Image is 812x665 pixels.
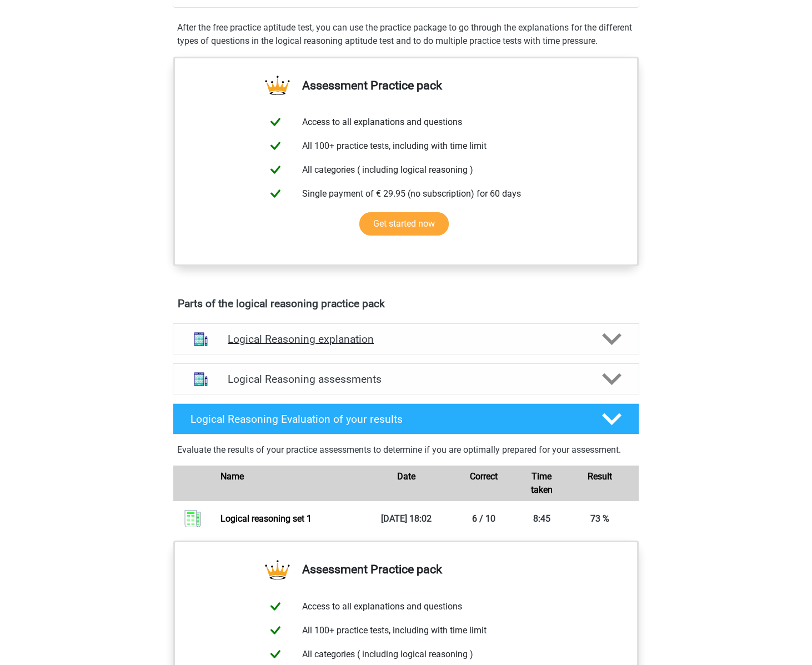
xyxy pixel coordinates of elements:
h4: Logical Reasoning Evaluation of your results [191,413,584,426]
a: Get started now [359,212,449,236]
div: After the free practice aptitude test, you can use the practice package to go through the explana... [173,21,639,48]
h4: Logical Reasoning assessments [228,373,584,386]
a: Logical reasoning set 1 [220,513,312,524]
div: Name [212,470,367,497]
h4: Parts of the logical reasoning practice pack [178,297,634,310]
h4: Logical Reasoning explanation [228,333,584,346]
div: Time taken [523,470,562,497]
a: explanations Logical Reasoning explanation [168,323,644,354]
div: Correct [445,470,523,497]
a: assessments Logical Reasoning assessments [168,363,644,394]
p: Evaluate the results of your practice assessments to determine if you are optimally prepared for ... [177,443,635,457]
img: logical reasoning assessments [187,365,215,393]
img: logical reasoning explanations [187,325,215,353]
div: Date [367,470,445,497]
div: Result [561,470,639,497]
a: Logical Reasoning Evaluation of your results [168,403,644,434]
